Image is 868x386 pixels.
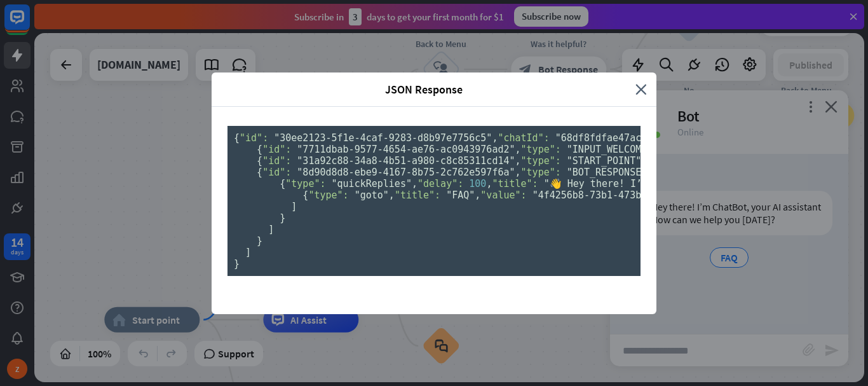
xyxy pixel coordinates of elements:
span: "id": [262,155,291,167]
span: "chatId": [498,132,549,144]
span: "value": [480,190,526,201]
i: close [635,82,647,97]
span: "type": [521,155,561,167]
span: "30ee2123-5f1e-4caf-9283-d8b97e7756c5" [274,132,492,144]
span: "id": [262,167,291,178]
span: "BOT_RESPONSE" [567,167,647,178]
span: "7711dbab-9577-4654-ae76-ac0943976ad2" [297,144,515,155]
span: "31a92c88-34a8-4b51-a980-c8c85311cd14" [297,155,515,167]
pre: { , , , , , , , { , , , , , }, [ , ], [ { , }, { , }, { , , [ { , , , [ { , , , } ] } ] } ] } [227,126,641,276]
span: "id": [262,144,291,155]
span: "delay": [417,178,463,190]
span: "8d90d8d8-ebe9-4167-8b75-2c762e597f6a" [297,167,515,178]
span: "title": [492,178,538,190]
span: "goto" [355,190,389,201]
span: 100 [469,178,486,190]
span: "type": [521,167,561,178]
span: "title": [395,190,440,201]
span: "INPUT_WELCOME" [567,144,653,155]
span: "68df8fdfae47ac000784218d" [555,132,705,144]
span: "FAQ" [446,190,475,201]
span: JSON Response [221,82,626,97]
span: "id": [240,132,268,144]
span: "type": [521,144,561,155]
span: "type": [285,178,325,190]
span: "4f4256b8-73b1-473b-8d66-4cf6807724fe" [532,190,750,201]
button: Open LiveChat chat widget [10,5,48,43]
span: "type": [308,190,348,201]
span: "quickReplies" [332,178,412,190]
span: "START_POINT" [567,155,641,167]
